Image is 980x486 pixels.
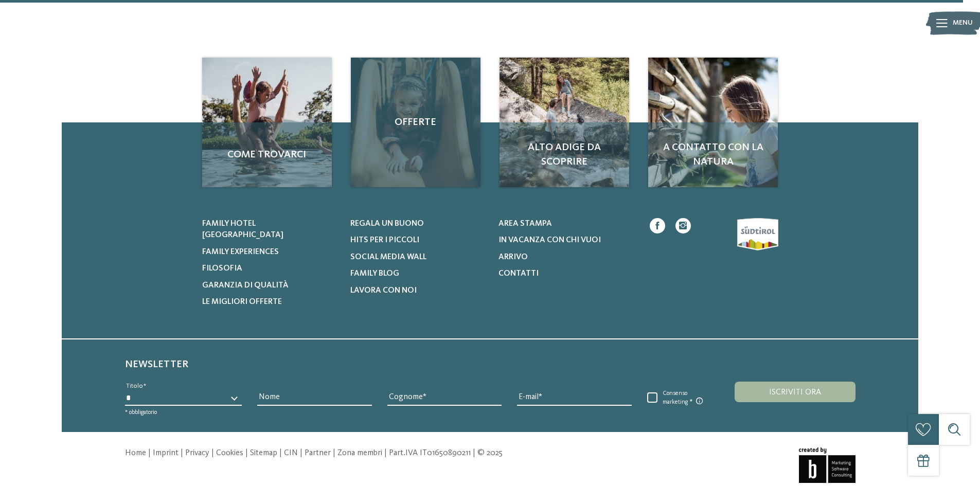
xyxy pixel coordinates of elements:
[202,220,283,239] span: Family hotel [GEOGRAPHIC_DATA]
[498,236,601,244] span: In vacanza con chi vuoi
[350,218,486,229] a: Regala un buono
[202,264,242,273] span: Filosofia
[211,449,214,457] span: |
[498,253,528,261] span: Arrivo
[202,246,337,258] a: Family experiences
[350,251,486,263] a: Social Media Wall
[389,449,471,457] span: Part.IVA IT01650890211
[799,447,856,482] img: Brandnamic GmbH | Leading Hospitality Solutions
[337,449,382,457] a: Zona membri
[284,449,298,457] a: CIN
[498,268,634,279] a: Contatti
[125,409,157,416] span: * obbligatorio
[351,58,480,187] a: Cercate un hotel per famiglie? Qui troverete solo i migliori! Offerte
[350,269,399,278] span: Family Blog
[350,220,424,228] span: Regala un buono
[279,449,282,457] span: |
[250,449,277,457] a: Sitemap
[333,449,335,457] span: |
[648,58,778,187] a: Cercate un hotel per famiglie? Qui troverete solo i migliori! A contatto con la natura
[350,235,486,246] a: Hits per i piccoli
[350,268,486,279] a: Family Blog
[202,281,289,290] span: Garanzia di qualità
[477,449,503,457] span: © 2025
[657,390,711,406] span: Consenso marketing
[216,449,243,457] a: Cookies
[350,285,486,296] a: Lavora con noi
[125,359,188,370] span: Newsletter
[202,298,282,306] span: Le migliori offerte
[350,253,426,261] span: Social Media Wall
[202,58,332,187] a: Cercate un hotel per famiglie? Qui troverete solo i migliori! Come trovarci
[202,58,332,187] img: Cercate un hotel per famiglie? Qui troverete solo i migliori!
[245,449,248,457] span: |
[384,449,387,457] span: |
[202,248,279,256] span: Family experiences
[185,449,209,457] a: Privacy
[498,235,634,246] a: In vacanza con chi vuoi
[658,140,768,169] span: A contatto con la natura
[305,449,331,457] a: Partner
[498,251,634,263] a: Arrivo
[498,220,552,228] span: Area stampa
[202,218,337,241] a: Family hotel [GEOGRAPHIC_DATA]
[510,140,619,169] span: Alto Adige da scoprire
[148,449,151,457] span: |
[498,269,539,278] span: Contatti
[361,115,470,130] span: Offerte
[500,58,629,187] a: Cercate un hotel per famiglie? Qui troverete solo i migliori! Alto Adige da scoprire
[202,263,337,274] a: Filosofia
[212,148,322,162] span: Come trovarci
[153,449,179,457] a: Imprint
[300,449,302,457] span: |
[735,382,855,402] button: Iscriviti ora
[769,388,821,397] span: Iscriviti ora
[202,280,337,291] a: Garanzia di qualità
[181,449,183,457] span: |
[648,58,778,187] img: Cercate un hotel per famiglie? Qui troverete solo i migliori!
[500,58,629,187] img: Cercate un hotel per famiglie? Qui troverete solo i migliori!
[350,236,419,244] span: Hits per i piccoli
[125,449,146,457] a: Home
[473,449,475,457] span: |
[202,296,337,308] a: Le migliori offerte
[350,286,417,295] span: Lavora con noi
[498,218,634,229] a: Area stampa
